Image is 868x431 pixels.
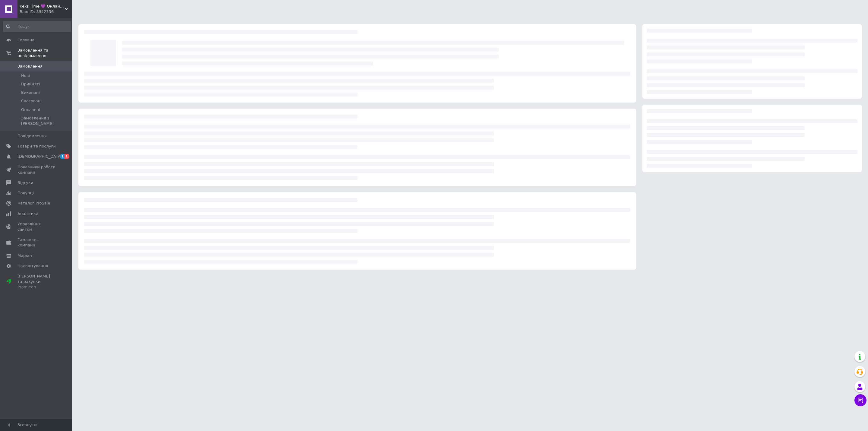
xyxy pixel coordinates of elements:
span: Відгуки [17,180,33,185]
span: [DEMOGRAPHIC_DATA] [17,154,62,159]
span: Головна [17,37,34,43]
span: Товари та послуги [17,144,56,149]
span: Налаштування [17,263,48,269]
button: Чат з покупцем [854,394,866,406]
span: [PERSON_NAME] та рахунки [17,274,56,290]
span: Прийняті [21,81,40,87]
span: Замовлення з [PERSON_NAME] [21,116,71,126]
div: Prom топ [17,284,56,290]
span: 1 [64,154,69,159]
span: Каталог ProSale [17,201,50,206]
span: Гаманець компанії [17,237,56,248]
span: Показники роботи компанії [17,164,56,175]
span: Повідомлення [17,133,47,139]
span: Аналітика [17,211,38,217]
span: Управління сайтом [17,221,56,232]
span: Виконані [21,90,40,95]
span: 1 [60,154,65,159]
span: Скасовані [21,98,42,104]
span: Оплачені [21,107,40,113]
span: Keks Time 💜 Онлайн-магазин інтимних товарів [20,4,65,9]
span: Замовлення та повідомлення [17,48,72,59]
span: Покупці [17,190,34,196]
span: Замовлення [17,64,42,69]
input: Пошук [3,21,71,32]
span: Нові [21,73,30,78]
span: Маркет [17,253,33,258]
div: Ваш ID: 3942336 [20,9,72,14]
